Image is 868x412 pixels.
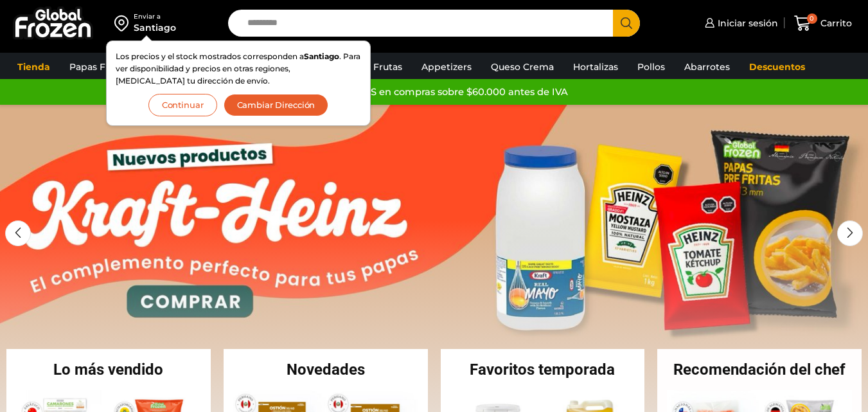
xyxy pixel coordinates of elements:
[631,55,671,79] a: Pollos
[134,21,176,34] div: Santiago
[134,12,176,21] div: Enviar a
[114,12,134,34] img: address-field-icon.svg
[116,50,361,87] p: Los precios y el stock mostrados corresponden a . Para ver disponibilidad y precios en otras regi...
[6,362,211,377] h2: Lo más vendido
[441,362,645,377] h2: Favoritos temporada
[657,362,862,377] h2: Recomendación del chef
[791,8,855,39] a: 0 Carrito
[11,55,57,79] a: Tienda
[743,55,811,79] a: Descuentos
[837,220,863,246] div: Next slide
[415,55,478,79] a: Appetizers
[807,13,817,24] span: 0
[678,55,736,79] a: Abarrotes
[63,55,132,79] a: Papas Fritas
[224,362,428,377] h2: Novedades
[304,51,339,61] strong: Santiago
[613,10,640,37] button: Search button
[5,220,31,246] div: Previous slide
[702,10,778,36] a: Iniciar sesión
[567,55,624,79] a: Hortalizas
[817,17,852,30] span: Carrito
[224,94,329,116] button: Cambiar Dirección
[148,94,217,116] button: Continuar
[484,55,560,79] a: Queso Crema
[714,17,778,30] span: Iniciar sesión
